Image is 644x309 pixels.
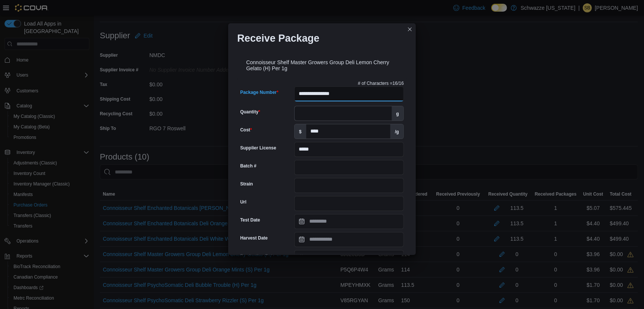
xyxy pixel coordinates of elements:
label: Harvest Date [240,235,268,241]
strong: /g [395,129,399,134]
label: $ [295,124,306,139]
div: Connoisseur Shelf Master Growers Group Deli Lemon Cherry Gelato (H) Per 1g [237,50,407,77]
label: g [392,106,403,121]
h1: Receive Package [237,32,319,44]
label: Url [240,199,247,205]
input: Press the down key to open a popover containing a calendar. [294,214,404,229]
label: Strain [240,181,253,187]
label: Test Date [240,217,260,223]
label: Batch # [240,163,256,169]
label: Package Number [240,89,278,95]
label: Quantity [240,109,260,115]
label: Supplier License [240,145,276,151]
button: Closes this modal window [405,25,414,34]
label: Production Date [240,253,275,259]
input: Press the down key to open a popover containing a calendar. [294,250,404,265]
input: Press the down key to open a popover containing a calendar. [294,232,404,247]
p: # of Characters = 16 /16 [358,80,404,86]
label: Cost [240,127,252,133]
